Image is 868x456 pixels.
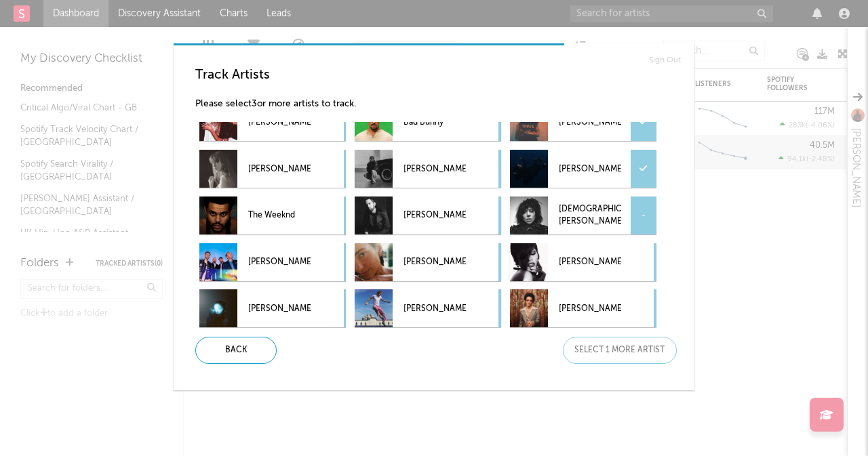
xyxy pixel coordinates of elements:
[195,96,684,112] p: Please select 3 or more artists to track.
[510,243,656,281] div: [PERSON_NAME]
[199,103,346,141] div: [PERSON_NAME]
[403,293,466,324] p: [PERSON_NAME]
[510,196,656,234] div: [DEMOGRAPHIC_DATA][PERSON_NAME]-
[559,201,621,231] p: [DEMOGRAPHIC_DATA][PERSON_NAME]
[248,201,311,231] p: The Weeknd
[559,154,621,184] p: [PERSON_NAME]
[355,243,501,281] div: [PERSON_NAME]
[248,293,311,324] p: [PERSON_NAME]
[199,243,346,281] div: [PERSON_NAME]
[355,150,501,188] div: [PERSON_NAME]
[559,247,621,278] p: [PERSON_NAME]
[510,150,656,188] div: [PERSON_NAME]
[649,52,681,68] a: Sign Out
[403,107,466,138] p: Bad Bunny
[355,103,501,141] div: Bad Bunny
[403,201,466,231] p: [PERSON_NAME]
[248,107,311,138] p: [PERSON_NAME]
[559,107,621,138] p: [PERSON_NAME]
[559,293,621,324] p: [PERSON_NAME]
[195,337,277,364] div: Back
[631,196,656,234] div: -
[355,289,501,327] div: [PERSON_NAME]
[195,67,684,83] h3: Track Artists
[510,103,656,141] div: [PERSON_NAME]
[510,289,656,327] div: [PERSON_NAME]
[403,154,466,184] p: [PERSON_NAME]
[355,196,501,234] div: [PERSON_NAME]
[248,154,311,184] p: [PERSON_NAME]
[199,196,346,234] div: The Weeknd
[199,289,346,327] div: [PERSON_NAME]
[199,150,346,188] div: [PERSON_NAME]
[248,247,311,278] p: [PERSON_NAME]
[403,247,466,278] p: [PERSON_NAME]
